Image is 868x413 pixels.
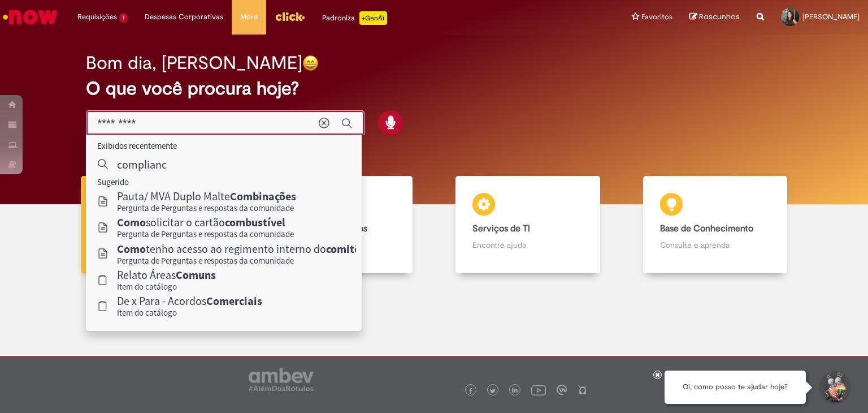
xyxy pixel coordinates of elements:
[660,223,753,234] b: Base de Conhecimento
[77,11,117,23] span: Requisições
[665,371,806,404] div: Oi, como posso te ajudar hoje?
[660,239,771,251] p: Consulte e aprenda
[249,368,314,391] img: logo_footer_ambev_rotulo_gray.png
[622,176,809,274] a: Base de Conhecimento Consulte e aprenda
[285,223,367,234] b: Catálogo de Ofertas
[1,6,59,28] img: ServiceNow
[512,388,518,394] img: logo_footer_linkedin.png
[468,388,474,394] img: logo_footer_facebook.png
[86,53,302,73] h2: Bom dia, [PERSON_NAME]
[322,11,387,25] div: Padroniza
[472,239,583,251] p: Encontre ajuda
[817,371,851,405] button: Iniciar Conversa de Suporte
[689,12,740,23] a: Rascunhos
[531,382,546,397] img: logo_footer_youtube.png
[472,223,530,234] b: Serviços de TI
[802,12,860,21] span: [PERSON_NAME]
[59,176,247,274] a: Tirar dúvidas Tirar dúvidas com Lupi Assist e Gen Ai
[699,11,740,22] span: Rascunhos
[86,79,783,98] h2: O que você procura hoje?
[119,13,128,23] span: 1
[490,388,496,394] img: logo_footer_twitter.png
[557,385,567,395] img: logo_footer_workplace.png
[641,11,672,23] span: Favoritos
[145,11,223,23] span: Despesas Corporativas
[434,176,622,274] a: Serviços de TI Encontre ajuda
[578,385,588,395] img: logo_footer_naosei.png
[302,55,319,71] img: happy-face.png
[275,8,305,25] img: click_logo_yellow_360x200.png
[359,11,387,25] p: +GenAi
[240,11,258,23] span: More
